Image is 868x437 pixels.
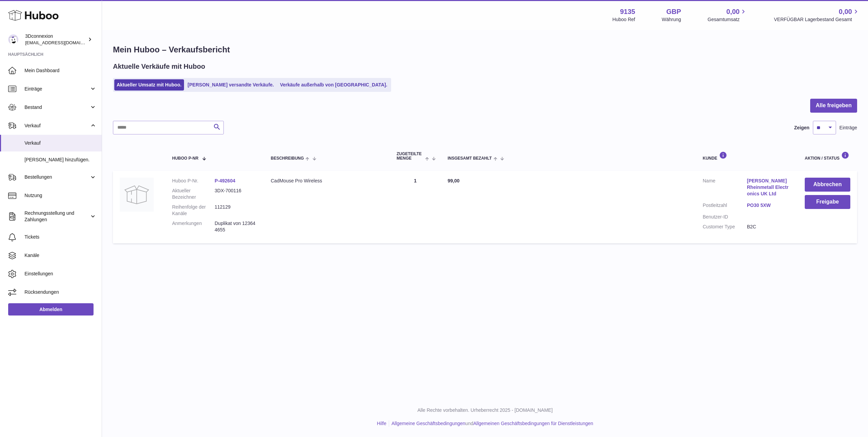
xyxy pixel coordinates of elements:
span: Huboo P-Nr [172,156,198,161]
strong: 9135 [620,7,635,16]
div: Huboo Ref [613,16,635,23]
span: Kanäle [24,252,97,259]
div: Währung [662,16,681,23]
li: und [389,420,593,427]
a: 0,00 VERFÜGBAR Lagerbestand Gesamt [774,7,860,23]
dt: Postleitzahl [703,202,747,210]
div: CadMouse Pro Wireless [271,178,383,184]
button: Freigabe [805,195,850,209]
span: Insgesamt bezahlt [448,156,492,161]
img: order_eu@3dconnexion.com [8,34,18,45]
dt: Reihenfolge der Kanäle [172,204,215,217]
dd: 112129 [215,204,257,217]
div: 3Dconnexion [25,33,86,46]
strong: GBP [666,7,681,16]
span: Nutzung [24,192,97,199]
a: 0,00 Gesamtumsatz [707,7,747,23]
span: 0,00 [727,7,740,16]
span: [PERSON_NAME] hinzufügen. [24,157,97,163]
h1: Mein Huboo – Verkaufsbericht [113,44,857,55]
img: no-photo.jpg [120,178,154,212]
dt: Customer Type [703,224,747,230]
span: Beschreibung [271,156,304,161]
dt: Name [703,178,747,199]
dt: Aktueller Bezeichner [172,188,215,200]
a: Verkäufe außerhalb von [GEOGRAPHIC_DATA]. [278,79,389,91]
a: Hilfe [377,421,386,426]
div: Kunde [703,151,791,161]
h2: Aktuelle Verkäufe mit Huboo [113,62,205,71]
a: Allgemeine Geschäftsbedingungen [391,421,465,426]
button: Abbrechen [805,178,850,192]
span: 0,00 [839,7,852,16]
span: Verkauf [24,140,97,146]
button: Alle freigeben [810,99,857,113]
span: Einstellungen [24,271,97,277]
a: P-492604 [215,178,235,183]
a: Abmelden [8,303,94,315]
span: 99,00 [448,178,460,183]
a: PO30 5XW [747,202,791,209]
span: [EMAIL_ADDRESS][DOMAIN_NAME] [25,40,100,45]
span: Gesamtumsatz [707,16,747,23]
a: [PERSON_NAME] versandte Verkäufe. [185,79,277,91]
dd: 3DX-700116 [215,188,257,200]
dt: Huboo P-Nr. [172,178,215,184]
span: Rücksendungen [24,289,97,295]
span: Mein Dashboard [24,67,97,74]
span: Tickets [24,234,97,240]
div: Aktion / Status [805,151,850,161]
a: [PERSON_NAME] Rheinmetall Electronics UK Ltd [747,178,791,197]
label: Zeigen [794,125,809,131]
span: Bestellungen [24,174,89,180]
dt: Anmerkungen [172,220,215,233]
td: 1 [390,171,441,243]
p: Alle Rechte vorbehalten. Urheberrecht 2025 - [DOMAIN_NAME] [107,407,863,414]
span: VERFÜGBAR Lagerbestand Gesamt [774,16,860,23]
span: Bestand [24,104,89,111]
span: Einträge [24,86,89,92]
dt: Benutzer-ID [703,214,747,220]
dd: B2C [747,224,791,230]
span: ZUGETEILTE Menge [397,152,423,161]
p: Duplikat von 123644655 [215,220,257,233]
span: Einträge [839,125,857,131]
a: Allgemeinen Geschäftsbedingungen für Dienstleistungen [473,421,593,426]
span: Rechnungsstellung und Zahlungen [24,210,89,223]
a: Aktueller Umsatz mit Huboo. [114,79,184,91]
span: Verkauf [24,123,89,129]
